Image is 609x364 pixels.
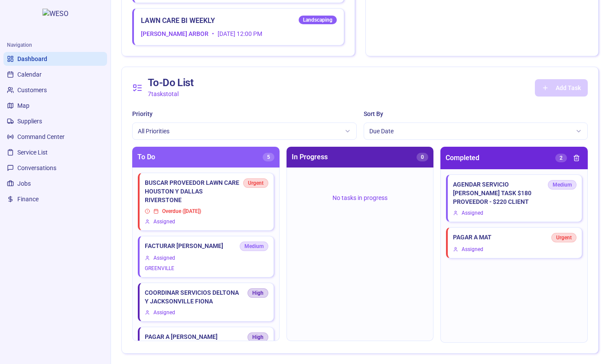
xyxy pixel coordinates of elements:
span: Jobs [17,179,31,188]
span: Assigned [462,209,483,216]
span: Assigned [153,309,175,316]
h4: PAGAR A MAT [453,233,548,242]
div: High [248,332,268,342]
h4: PAGAR A [PERSON_NAME] [145,332,244,341]
button: Clear completed tasks [570,152,583,164]
span: Dashboard [17,55,47,63]
a: Calendar [3,68,107,81]
span: • [212,29,214,38]
div: 2 [555,154,567,162]
div: Urgent [243,178,268,188]
span: Suppliers [17,117,42,126]
span: Assigned [153,218,175,225]
div: Urgent [551,233,576,242]
label: Sort By [364,110,383,117]
a: Map [3,99,107,113]
span: [PERSON_NAME] ARBOR [141,29,208,38]
a: Customers [3,83,107,97]
div: Navigation [3,38,107,52]
div: Medium [548,180,576,190]
h3: Completed [446,153,479,163]
span: Customers [17,86,47,94]
h3: To Do [137,152,155,162]
span: Conversations [17,164,56,172]
a: Suppliers [3,114,107,128]
button: Add Task [535,79,588,97]
a: Finance [3,192,107,206]
div: LAWN CARE BI WEEKLY [141,16,293,26]
p: No tasks in progress [292,193,428,202]
span: Assigned [462,246,483,253]
div: Landscaping [299,16,337,24]
div: 0 [417,153,428,161]
label: Priority [132,110,153,117]
h4: COORDINAR SERVICIOS DELTONA Y JACKSONVILLE FIONA [145,288,244,306]
span: Finance [17,195,39,203]
h4: FACTURAR [PERSON_NAME] [145,242,236,250]
a: Service List [3,145,107,159]
h4: AGENDAR SERVICIO [PERSON_NAME] TASK $180 PROVEEDOR - $220 CLIENT [453,180,544,206]
span: Overdue ([DATE]) [162,208,201,215]
div: High [248,288,268,298]
div: Medium [240,242,268,251]
span: [DATE] 12:00 PM [218,29,262,38]
a: Command Center [3,130,107,144]
span: Map [17,101,29,110]
a: Dashboard [3,52,107,66]
a: Jobs [3,177,107,190]
img: WESO [42,9,68,26]
h3: In Progress [292,152,328,162]
p: GREENVILLE [145,265,268,272]
h4: BUSCAR PROVEEDOR LAWN CARE HOUSTON Y DALLAS RIVERSTONE [145,178,240,204]
div: To-Do List [148,77,193,88]
p: 7 task s total [148,90,193,98]
span: Calendar [17,70,42,79]
span: Assigned [153,254,175,261]
div: 5 [263,153,274,161]
span: Command Center [17,132,65,141]
a: Conversations [3,161,107,175]
span: Service List [17,148,48,157]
